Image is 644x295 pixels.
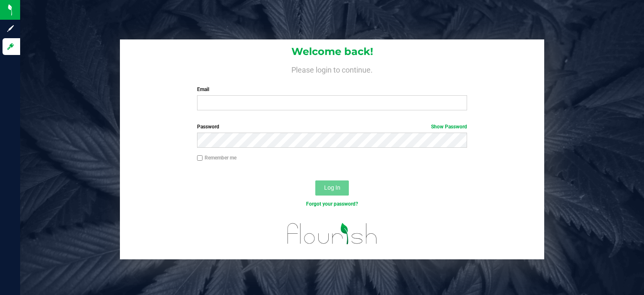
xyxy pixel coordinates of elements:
button: Log In [315,180,349,196]
h1: Welcome back! [120,46,544,57]
h4: Please login to continue. [120,64,544,74]
label: Remember me [197,154,236,162]
input: Remember me [197,155,203,161]
img: flourish_logo.svg [279,217,385,251]
a: Forgot your password? [306,201,358,207]
label: Email [197,86,467,93]
inline-svg: Sign up [6,24,15,33]
span: Log In [324,184,340,191]
inline-svg: Log in [6,42,15,51]
span: Password [197,124,219,130]
a: Show Password [431,124,467,130]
